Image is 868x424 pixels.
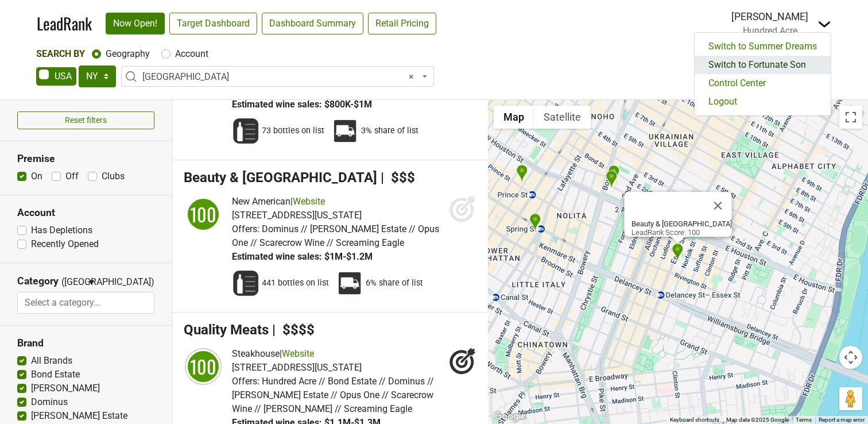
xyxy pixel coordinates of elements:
button: Keyboard shortcuts [670,416,719,424]
span: ▼ [87,277,96,287]
label: Clubs [102,169,125,183]
span: [STREET_ADDRESS][US_STATE] [232,362,362,373]
span: ([GEOGRAPHIC_DATA]) [61,275,84,292]
a: Switch to Fortunate Son [695,56,831,74]
span: Remove all items [409,70,414,84]
h3: Account [17,207,154,219]
div: | [232,347,443,361]
a: Website [293,196,325,207]
span: | $$$$ [272,322,315,338]
div: Momofuku Ko [608,165,620,184]
label: Has Depletions [31,223,92,237]
span: Quality Meats [184,322,269,338]
div: Lucky's Soho [529,213,541,232]
div: 100 [186,349,220,384]
span: Manhattan [121,66,434,87]
span: 6% share of list [366,277,423,289]
span: Estimated wine sales: $1M-$1.2M [232,251,373,262]
button: Map camera controls [839,346,862,369]
span: Map data ©2025 Google [726,417,789,423]
span: Hundred Acre // Bond Estate // Dominus // [PERSON_NAME] Estate // Opus One // Scarecrow Wine // [... [232,376,434,414]
label: On [31,169,42,183]
a: Retail Pricing [368,13,436,34]
div: [PERSON_NAME] [731,9,808,24]
span: Hundred Acre [743,25,797,36]
h3: Premise [17,153,154,165]
h3: Brand [17,337,154,349]
span: [STREET_ADDRESS][US_STATE] [232,210,362,221]
img: Dropdown Menu [817,17,831,31]
a: Website [282,348,314,359]
label: Account [175,47,208,61]
img: quadrant_split.svg [184,195,223,234]
a: Dashboard Summary [262,13,363,34]
a: LeadRank [37,11,92,36]
a: Target Dashboard [169,13,257,34]
a: Terms (opens in new tab) [796,417,812,423]
span: 73 bottles on list [262,125,324,137]
button: Close [704,192,732,219]
span: | $$$ [381,169,415,186]
span: Beauty & [GEOGRAPHIC_DATA] [184,169,377,186]
img: Percent Distributor Share [331,117,359,145]
a: Switch to Summer Dreams [695,37,831,56]
div: 100 [186,197,220,232]
label: Off [65,169,79,183]
span: Steakhouse [232,348,280,359]
div: Beauty & Essex [672,243,684,262]
span: Offers: [232,223,259,234]
label: [PERSON_NAME] [31,381,100,395]
div: Dropdown Menu [694,32,831,116]
span: Search By [36,48,85,59]
span: New American [232,196,290,207]
div: LeadRank Score: 100 [631,219,732,237]
label: Recently Opened [31,237,99,251]
h3: Category [17,275,59,287]
a: Control Center [695,74,831,92]
button: Toggle fullscreen view [839,106,862,129]
img: Percent Distributor Share [336,269,363,297]
span: Dominus // [PERSON_NAME] Estate // Opus One // Scarecrow Wine // Screaming Eagle [232,223,439,248]
div: | [232,195,443,209]
button: Drag Pegman onto the map to open Street View [839,387,862,410]
label: All Brands [31,354,72,368]
label: Dominus [31,395,68,409]
a: Logout [695,92,831,111]
img: Google [491,409,529,424]
input: Select a category... [18,292,154,314]
b: Beauty & [GEOGRAPHIC_DATA] [631,219,732,228]
img: Wine List [232,269,259,297]
span: Offers: [232,376,259,387]
label: Geography [106,47,150,61]
span: 3% share of list [361,125,418,137]
a: Report a map error [819,417,865,423]
label: Bond Estate [31,368,80,381]
button: Reset filters [17,111,154,129]
button: Show street map [494,106,534,129]
label: [PERSON_NAME] Estate [31,409,127,423]
span: 441 bottles on list [262,277,329,289]
a: Now Open! [106,13,165,34]
div: Bowery Meat Company [606,170,618,189]
span: Manhattan [142,70,420,84]
div: The Mercer Hotel [516,164,528,183]
button: Show satellite imagery [534,106,591,129]
a: Open this area in Google Maps (opens a new window) [491,409,529,424]
img: Wine List [232,117,259,145]
span: Estimated wine sales: $800K-$1M [232,99,372,110]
